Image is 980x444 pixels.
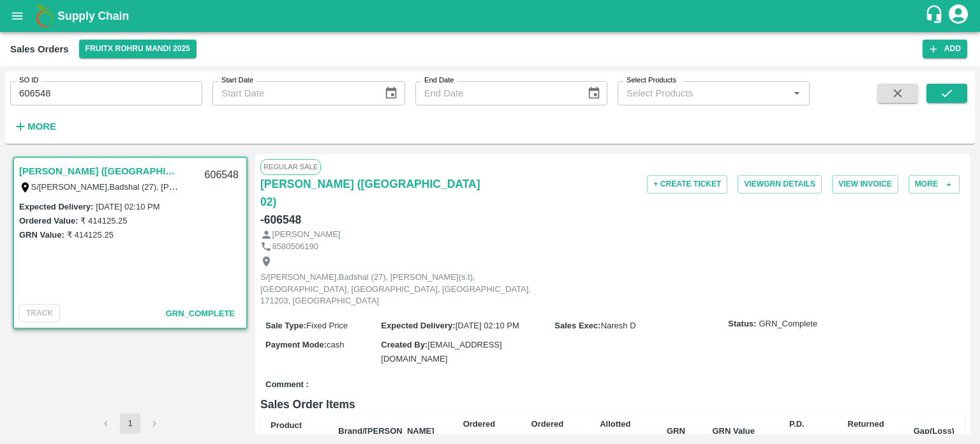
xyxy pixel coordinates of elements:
[848,419,884,443] b: Returned Weight
[327,340,344,349] span: cash
[3,1,32,31] button: open drawer
[31,181,640,192] label: S/[PERSON_NAME],Badshal (27), [PERSON_NAME](s.t), [GEOGRAPHIC_DATA], [GEOGRAPHIC_DATA], [GEOGRAPH...
[265,340,327,349] label: Payment Mode :
[94,413,167,434] nav: pagination navigation
[621,85,785,102] input: Select Products
[260,211,301,229] h6: - 606548
[832,175,898,194] button: View Invoice
[338,426,434,436] b: Brand/[PERSON_NAME]
[19,230,64,240] label: GRN Value:
[909,175,960,194] button: More
[197,160,246,190] div: 606548
[924,4,947,27] div: customer-support
[381,340,501,364] span: [EMAIL_ADDRESS][DOMAIN_NAME]
[260,395,965,413] h6: Sales Order Items
[415,81,577,105] input: End Date
[96,202,160,211] label: [DATE] 02:10 PM
[379,81,403,105] button: Choose date
[531,419,564,443] b: Ordered Value
[627,75,676,86] label: Select Products
[57,7,924,25] a: Supply Chain
[759,318,817,330] span: GRN_Complete
[265,321,306,330] label: Sale Type :
[667,426,685,436] b: GRN
[265,379,309,391] label: Comment :
[728,318,756,330] label: Status:
[260,175,495,211] a: [PERSON_NAME] ([GEOGRAPHIC_DATA] 02)
[32,3,57,29] img: logo
[19,75,38,86] label: SO ID
[19,163,179,180] a: [PERSON_NAME] ([GEOGRAPHIC_DATA] 02)
[10,116,59,137] button: More
[554,321,600,330] label: Sales Exec :
[271,420,302,430] b: Product
[914,426,954,436] b: Gap(Loss)
[789,85,805,102] button: Open
[598,419,632,443] b: Allotted Quantity
[79,40,197,58] button: Select DC
[381,321,455,330] label: Expected Delivery :
[221,75,253,86] label: Start Date
[166,309,235,318] span: GRN_Complete
[272,241,318,253] p: 8580506190
[582,81,606,105] button: Choose date
[272,229,341,241] p: [PERSON_NAME]
[601,321,636,330] span: Naresh D
[212,81,374,105] input: Start Date
[424,75,454,86] label: End Date
[260,272,547,307] p: S/[PERSON_NAME],Badshal (27), [PERSON_NAME](s.t), [GEOGRAPHIC_DATA], [GEOGRAPHIC_DATA], [GEOGRAPH...
[10,41,69,57] div: Sales Orders
[738,175,822,194] button: ViewGRN Details
[80,216,127,226] label: ₹ 414125.25
[27,121,56,132] strong: More
[57,10,129,22] b: Supply Chain
[712,426,754,436] b: GRN Value
[67,230,114,240] label: ₹ 414125.25
[923,40,967,58] button: Add
[463,419,496,443] b: Ordered Quantity
[456,321,519,330] span: [DATE] 02:10 PM
[260,159,321,174] span: Regular Sale
[19,202,93,211] label: Expected Delivery :
[779,419,815,443] b: P.D. Discount
[381,340,427,349] label: Created By :
[19,216,78,226] label: Ordered Value:
[10,81,202,105] input: Enter SO ID
[271,433,318,444] div: SKU
[947,3,970,29] div: account of current user
[306,321,348,330] span: Fixed Price
[120,413,140,434] button: page 1
[647,175,727,194] button: + Create Ticket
